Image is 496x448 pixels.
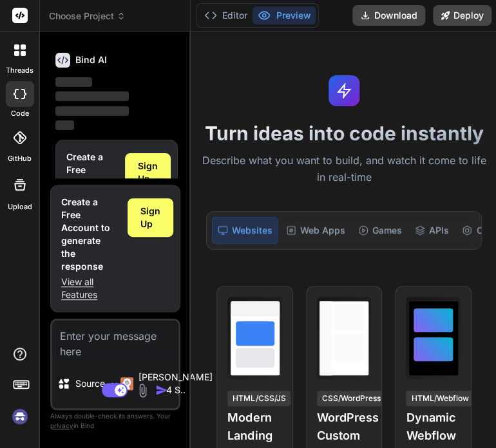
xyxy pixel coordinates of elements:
[11,108,29,119] label: code
[8,153,32,164] label: GitHub
[140,205,160,230] span: Sign Up
[55,120,74,130] span: ‌
[352,5,425,26] button: Download
[75,377,105,390] p: Source
[253,6,316,24] button: Preview
[75,53,107,66] h6: Bind AI
[138,371,213,397] p: [PERSON_NAME] 4 S..
[155,384,168,397] img: icon
[9,406,31,427] img: signin
[135,383,150,398] img: attachment
[353,217,407,244] div: Games
[227,391,291,406] div: HTML/CSS/JS
[8,201,32,212] label: Upload
[55,106,129,116] span: ‌
[198,122,490,145] h1: Turn ideas into code instantly
[55,91,129,101] span: ‌
[317,391,386,406] div: CSS/WordPress
[61,275,117,301] p: View all Features
[49,10,126,23] span: Choose Project
[6,65,33,76] label: threads
[55,77,92,87] span: ‌
[120,377,133,390] img: Claude 4 Sonnet
[199,6,253,24] button: Editor
[138,160,158,185] span: Sign Up
[61,196,117,273] h1: Create a Free Account to generate the response
[109,378,120,389] img: Pick Models
[410,217,454,244] div: APIs
[50,410,180,432] p: Always double-check its answers. Your in Bind
[66,151,115,241] h1: Create a Free Account to generate the response
[198,153,490,185] p: Describe what you want to build, and watch it come to life in real-time
[433,5,491,26] button: Deploy
[281,217,350,244] div: Web Apps
[50,422,73,429] span: privacy
[406,391,473,406] div: HTML/Webflow
[212,217,278,244] div: Websites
